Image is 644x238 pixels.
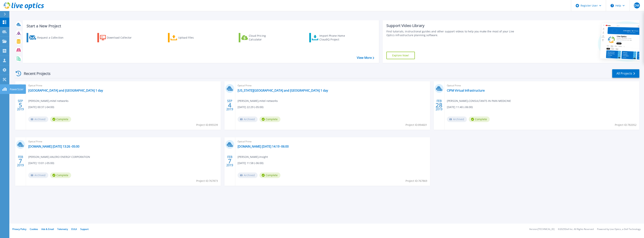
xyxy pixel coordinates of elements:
span: Project ID: 767873 [196,179,218,183]
span: Optical Prime [238,84,428,88]
span: Archived [238,116,258,122]
span: Archived [238,172,258,178]
span: Complete [50,116,71,122]
span: Complete [50,172,71,178]
a: All Projects [612,69,639,78]
span: [PERSON_NAME] , VALERO ENERGY CORPORATION [28,155,90,159]
div: Support Video Library [386,23,520,28]
span: Complete [469,116,490,122]
span: [PERSON_NAME] , mitel networks [28,99,69,103]
div: Cloud Pricing Calculator [249,34,279,41]
div: SEP 2019 [17,98,24,112]
a: Upload Files [168,33,210,42]
a: View More [357,56,374,60]
li: Version: [TECHNICAL_ID] [529,228,555,231]
span: DM [634,4,639,7]
div: FEB 2019 [226,154,233,168]
span: [DATE] 13:01 (-05:00) [28,161,54,165]
span: Optical Prime [28,84,218,88]
span: Optical Prime [28,140,218,144]
a: Privacy Policy [12,228,26,231]
span: Project ID: 767869 [405,179,427,183]
span: [DATE] 00:37 (-04:00) [28,105,54,109]
span: [DATE] 11:58 (-06:00) [238,161,263,165]
div: Find tutorials, instructional guides and other support videos to help you make the most of your L... [386,30,520,37]
span: [PERSON_NAME] , mitel networks [238,99,278,103]
a: Ads & Email [41,228,54,231]
span: Archived [28,172,48,178]
div: FEB 2019 [17,154,24,168]
div: Upload Files [178,34,208,41]
span: [DATE] 11:40 (-06:00) [447,105,473,109]
span: Archived [28,116,48,122]
span: Archived [447,116,467,122]
a: CIPM Virtual Infrastructure [447,89,485,92]
div: SEP 2019 [226,98,233,112]
div: Download Collector [107,34,137,41]
div: Request a Collection [37,34,67,41]
li: Powered by Live Optics, a Dell Technology [597,228,641,231]
a: Telemetry [57,228,68,231]
a: [DOMAIN_NAME] [DATE] 13:26 -05:00 [28,145,79,148]
span: Project ID: 782052 [615,123,637,127]
div: Import Phone Home CloudIQ Project [319,34,349,41]
span: Project ID: 894601 [405,123,427,127]
a: Explore Now! [386,52,415,59]
span: Optical Prime [238,140,428,144]
span: [DATE] 22:29 (-05:00) [238,105,263,109]
a: EULA [71,228,77,231]
p: PowerSizer [10,84,24,94]
a: Cloud Pricing Calculator [239,33,280,42]
span: Project ID: 895539 [196,123,218,127]
span: 7 [19,160,22,163]
a: [US_STATE][GEOGRAPHIC_DATA] and [GEOGRAPHIC_DATA] 1 day [238,89,328,92]
span: 4 [228,104,231,107]
span: [PERSON_NAME] , Insight [238,155,268,159]
a: Cookies [30,228,38,231]
a: [GEOGRAPHIC_DATA] and [GEOGRAPHIC_DATA] 1 day [28,89,103,92]
li: © 2025 Dell Inc. All Rights Reserved [558,228,594,231]
span: Complete [259,116,280,122]
span: 5 [19,104,22,107]
a: Request a Collection [27,33,68,42]
div: Recent Projects [14,69,56,78]
a: [DOMAIN_NAME] [DATE] 14:19 -06:00 [238,145,289,148]
span: 7 [228,160,231,163]
a: Download Collector [97,33,139,42]
div: FEB 2019 [435,98,443,112]
span: [PERSON_NAME] , CONSULTANTS IN PAIN MEDICINE [447,99,511,103]
h3: Start a New Project [27,24,374,28]
span: Optical Prime [447,84,637,88]
span: Complete [259,172,280,178]
a: Support [80,228,89,231]
span: 28 [436,104,442,107]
